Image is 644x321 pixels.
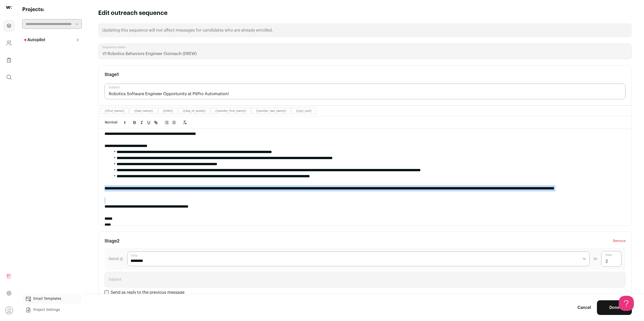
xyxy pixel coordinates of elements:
input: Sequence name [98,43,632,59]
input: Subject [105,272,626,287]
iframe: Help Scout Beacon - Open [619,296,634,311]
span: 2 [117,239,119,243]
a: Project Settings [22,305,82,315]
input: Subject [105,84,626,99]
button: {{title}} [163,109,173,113]
div: Updating this sequence will not affect messages for candidates who are already enrolled. [98,23,632,37]
a: Email Templates [22,294,82,304]
button: {{day_of_week}} [183,109,206,113]
p: Autopilot [24,37,45,43]
h1: Edit outreach sequence [98,9,168,17]
button: {{sender_last_name}} [256,109,286,113]
a: Cancel [577,305,591,311]
label: Send @ [109,256,123,262]
h3: Stage [105,238,119,244]
input: Days [601,251,621,267]
span: 1 [117,72,119,77]
a: Company Lists [3,54,15,66]
a: Projects [3,20,15,32]
h3: Stage [105,71,119,78]
h2: Projects: [22,6,82,13]
button: {{sender_first_name}} [215,109,246,113]
span: in [594,256,597,262]
button: Remove [613,238,626,244]
label: Send as reply to the previous message [111,290,184,294]
button: Open dropdown [5,306,13,314]
button: Autopilot [22,35,82,45]
button: {{opt_out}} [296,109,312,113]
button: {{first_name}} [105,109,124,113]
button: Done [597,300,632,315]
button: {{last_name}} [134,109,153,113]
a: Company and ATS Settings [3,37,15,49]
img: wellfound-shorthand-0d5821cbd27db2630d0214b213865d53afaa358527fdda9d0ea32b1df1b89c2c.svg [6,6,12,9]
